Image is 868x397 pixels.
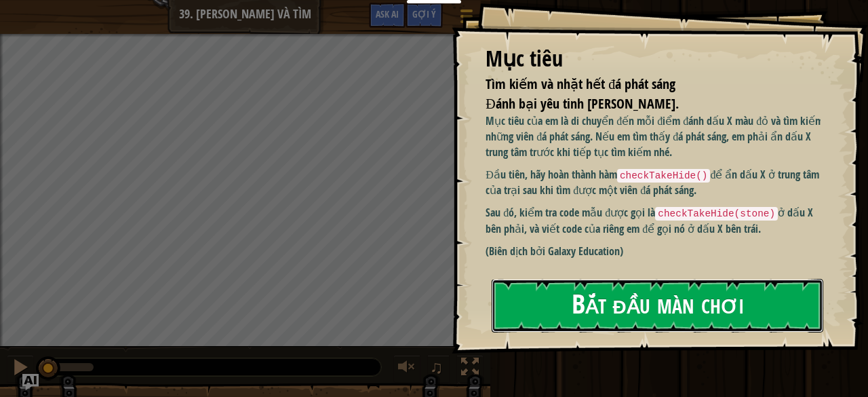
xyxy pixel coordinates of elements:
span: ♫ [430,357,443,377]
li: Đánh bại yêu tinh Brawler. [469,94,817,114]
button: Hiện game menu [450,3,484,35]
span: Ask AI [376,7,399,20]
span: Tìm kiếm và nhặt hết đá phát sáng [486,75,675,93]
p: Mục tiêu của em là di chuyển đến mỗi điểm đánh dấu X màu đỏ và tìm kiếm những viên đá phát sáng. ... [486,113,831,160]
p: Sau đó, kiểm tra code mẫu được gọi là ở dấu X bên phải, và viết code của riêng em để gọi nó ở dấu... [486,205,831,236]
button: Ctrl + P: Pause [7,355,34,383]
p: Đầu tiên, hãy hoàn thành hàm để ẩn dấu X ở trung tâm của trại sau khi tìm được một viên đá phát s... [486,167,831,198]
li: Tìm kiếm và nhặt hết đá phát sáng [469,75,817,94]
span: Gợi ý [412,7,436,20]
code: checkTakeHide(stone) [655,207,778,221]
button: ♫ [427,355,450,383]
button: Tùy chỉnh âm lượng [393,355,420,383]
button: Ask AI [369,3,406,28]
div: Mục tiêu [486,43,821,75]
span: Đánh bại yêu tinh [PERSON_NAME]. [486,94,678,113]
code: checkTakeHide() [617,169,711,183]
button: Ask AI [22,374,39,390]
p: (Biên dịch bởi Galaxy Education) [486,244,831,259]
button: Bật tắt chế độ toàn màn hình [456,355,484,383]
button: Bắt đầu màn chơi [492,279,823,333]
